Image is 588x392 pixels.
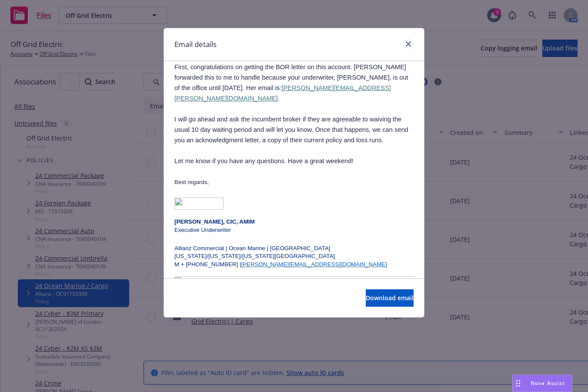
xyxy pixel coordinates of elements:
span: M + [PHONE_NUMBER] | [174,261,387,268]
span: Nova Assist [531,379,565,387]
a: close [403,39,414,49]
div: Drag to move [513,375,524,392]
a: [PERSON_NAME][EMAIL_ADDRESS][PERSON_NAME][DOMAIN_NAME] [174,84,391,102]
span: Best regards, [174,179,209,185]
h1: Email details [174,39,217,50]
img: image004.png@01DC0876.301C33B0 [174,198,224,210]
span: [PERSON_NAME], CIC, AMIM [174,218,255,225]
span: Let me know if you have any questions. Have a great weekend! [174,157,353,164]
span: Download email [366,294,414,302]
span: I will go ahead and ask the incumbent broker if they are agreeable to waiving the usual 10 day wa... [174,116,408,144]
button: Nova Assist [512,375,572,392]
span: Executive Underwriter [174,227,231,233]
span: First, congratulations on getting the BOR letter on this account. [PERSON_NAME] forwarded this to... [174,64,408,102]
button: Download email [366,289,414,307]
img: image005.jpg@01DC0876.301C33B0 [174,276,414,339]
span: Allianz Commercial | Ocean Marine | [GEOGRAPHIC_DATA][US_STATE]/[US_STATE]/[US_STATE][GEOGRAPHIC_... [174,245,335,259]
a: [PERSON_NAME][EMAIL_ADDRESS][DOMAIN_NAME] [241,261,387,268]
